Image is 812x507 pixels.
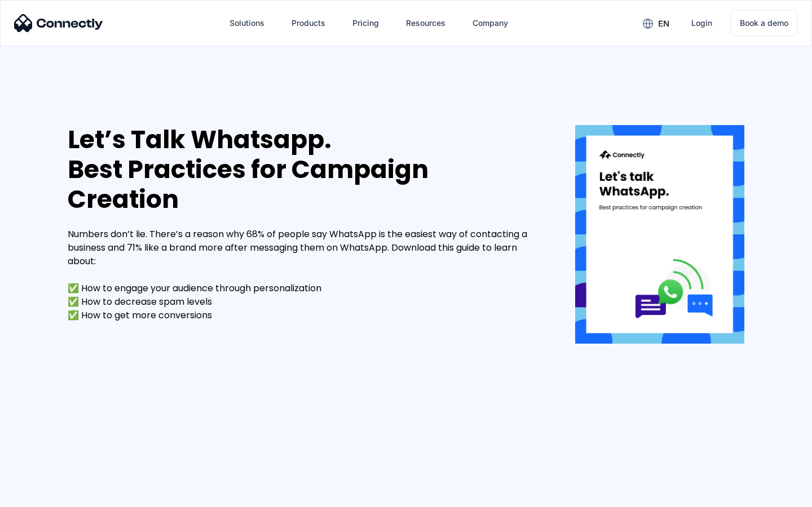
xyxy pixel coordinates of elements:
div: Solutions [230,15,264,31]
a: Book a demo [730,10,798,36]
div: Pricing [352,15,379,31]
div: Let’s Talk Whatsapp. Best Practices for Campaign Creation [68,125,541,214]
div: Products [292,15,325,31]
aside: Language selected: English [11,487,68,503]
ul: Language list [23,487,68,503]
div: Resources [406,15,445,31]
div: Numbers don’t lie. There’s a reason why 68% of people say WhatsApp is the easiest way of contacti... [68,228,541,322]
img: Connectly Logo [14,14,103,32]
div: en [658,16,669,32]
a: Login [682,10,721,37]
div: Company [473,15,508,31]
a: Pricing [343,10,388,37]
div: Login [691,15,712,31]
